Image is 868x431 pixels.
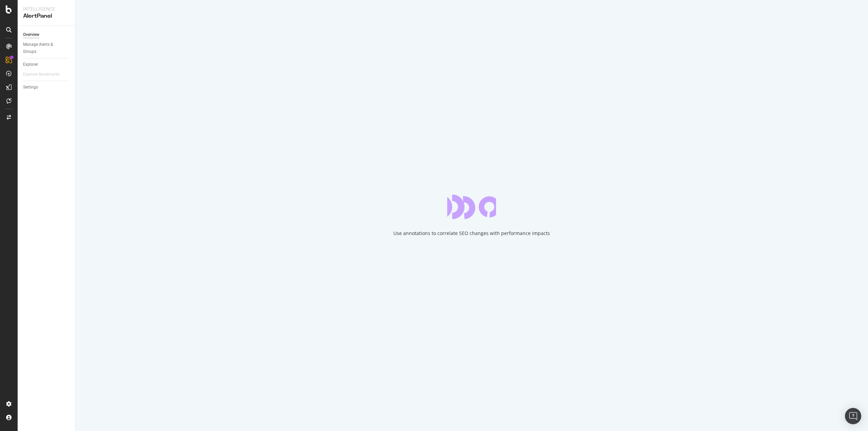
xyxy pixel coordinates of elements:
[23,41,64,55] div: Manage Alerts & Groups
[23,71,66,78] a: Explorer Bookmarks
[23,41,70,55] a: Manage Alerts & Groups
[23,61,70,68] a: Explorer
[23,71,60,78] div: Explorer Bookmarks
[23,61,38,68] div: Explorer
[23,84,38,91] div: Settings
[845,408,861,424] div: Open Intercom Messenger
[23,12,70,20] div: AlertPanel
[23,31,70,38] a: Overview
[23,31,39,38] div: Overview
[447,195,496,219] div: animation
[393,230,550,237] div: Use annotations to correlate SEO changes with performance impacts
[23,5,70,12] div: Intelligence
[23,84,70,91] a: Settings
